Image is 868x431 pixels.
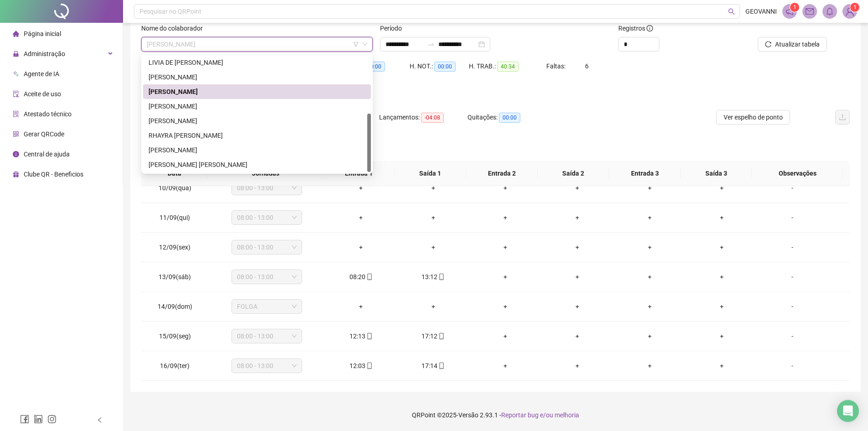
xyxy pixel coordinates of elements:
span: filter [353,42,359,47]
span: 16/09(ter) [160,362,190,369]
span: Aceite de uso [24,90,61,98]
div: Quitações: [467,112,556,123]
span: left [97,417,103,423]
label: Período [380,23,408,33]
span: 12/09(sex) [159,244,190,251]
span: 11/09(qui) [159,214,190,221]
span: lock [13,51,19,57]
span: Central de ajuda [24,151,70,158]
span: search [728,8,735,15]
div: Lançamentos: [379,112,467,123]
span: Página inicial [24,30,61,37]
th: Data [141,161,208,186]
span: GEOVANNI [745,6,777,16]
span: Versão [458,411,478,419]
span: home [13,31,19,37]
span: 08:00 - 13:00 [237,359,297,373]
span: Administração [24,50,65,57]
span: 00:00 [364,62,385,72]
span: LUIS FERNANDO SILVA PASSOS [147,37,367,51]
span: Faltas: [546,62,567,70]
span: 08:00 - 13:00 [237,240,297,254]
th: Saída 3 [681,161,752,186]
span: 14/09(dom) [158,303,192,310]
span: info-circle [647,25,653,31]
span: notification [786,7,794,16]
span: Reportar bug e/ou melhoria [501,411,579,419]
span: Gerar QRCode [24,130,64,138]
span: 00:00 [499,113,520,123]
span: 08:00 - 13:00 [237,181,297,195]
label: Nome do colaborador [141,23,209,33]
span: 1 [853,4,857,10]
span: bell [826,7,834,16]
th: Entrada 3 [609,161,681,186]
span: 15/09(seg) [159,332,191,340]
span: linkedin [34,415,43,424]
span: Registros [618,23,653,33]
div: H. NOT.: [410,61,469,72]
span: 6 [585,62,589,70]
span: Atualizar tabela [775,39,820,49]
th: Saída 2 [538,161,609,186]
span: facebook [20,415,29,424]
span: 40:34 [497,62,519,72]
span: Atestado técnico [24,110,72,118]
span: 08:00 - 13:00 [237,211,297,224]
span: 1 [793,4,796,10]
span: -04:08 [421,113,444,123]
span: 08:00 - 13:00 [237,270,297,284]
span: Agente de IA [24,70,59,78]
span: mail [806,7,814,16]
span: 10/09(qua) [159,184,191,192]
span: info-circle [13,151,19,157]
img: 92314 [843,5,857,18]
span: Observações [759,168,836,178]
th: Observações [752,161,843,186]
span: Ver espelho de ponto [724,112,783,122]
sup: 1 [790,3,799,12]
span: down [362,42,368,47]
span: audit [13,91,19,97]
span: 08:00 - 13:00 [237,329,297,343]
sup: Atualize o seu contato no menu Meus Dados [850,3,859,12]
footer: QRPoint © 2025 - 2.93.1 - [123,399,868,431]
span: to [427,41,435,48]
span: solution [13,111,19,117]
span: instagram [47,415,56,424]
span: FOLGA [237,300,297,313]
span: qrcode [13,131,19,137]
button: Atualizar tabela [758,37,827,52]
div: H. TRAB.: [469,61,546,72]
span: 13/09(sáb) [159,273,191,280]
th: Entrada 2 [466,161,538,186]
span: gift [13,171,19,177]
span: Clube QR - Beneficios [24,171,83,178]
div: HE 3: [350,61,410,72]
span: reload [765,41,771,47]
span: swap-right [427,41,435,48]
button: Ver espelho de ponto [716,110,790,125]
th: Saída 1 [395,161,466,186]
span: 00:00 [434,62,456,72]
div: Open Intercom Messenger [837,400,859,422]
